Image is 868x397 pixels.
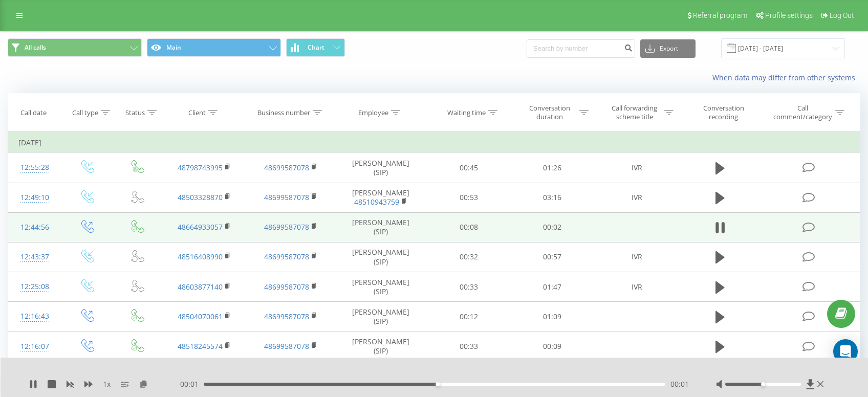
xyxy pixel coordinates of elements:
button: All calls [8,38,142,57]
button: Export [640,39,696,58]
td: [PERSON_NAME] (SIP) [334,212,427,242]
td: 00:08 [427,212,511,242]
div: 12:16:07 [18,337,51,357]
a: When data may differ from other systems [712,73,860,82]
span: Log Out [830,11,854,19]
div: Conversation recording [690,104,757,121]
td: IVR [594,183,680,212]
button: Main [147,38,281,57]
div: Open Intercom Messenger [833,339,858,364]
td: IVR [594,272,680,302]
a: 48699587078 [264,312,309,321]
a: 48516408990 [178,252,223,261]
div: Waiting time [447,108,486,117]
td: IVR [594,153,680,183]
td: 00:33 [427,272,511,302]
td: [PERSON_NAME] (SIP) [334,302,427,332]
a: 48699587078 [264,252,309,261]
span: Profile settings [765,11,813,19]
div: Business number [257,108,310,117]
a: 48798743995 [178,163,223,172]
div: 12:49:10 [18,188,51,208]
div: 12:55:28 [18,158,51,178]
span: Chart [308,44,324,51]
td: [DATE] [8,133,860,153]
div: 12:16:43 [18,306,51,326]
a: 48603877140 [178,282,223,292]
span: All calls [25,43,46,52]
a: 48699587078 [264,163,309,172]
td: 03:16 [510,183,594,212]
td: [PERSON_NAME] (SIP) [334,242,427,272]
td: IVR [594,242,680,272]
a: 48510943759 [354,197,399,207]
a: 48503328870 [178,192,223,202]
span: 1 x [103,379,111,389]
div: Conversation duration [522,104,577,121]
div: Employee [358,108,388,117]
td: 01:09 [510,302,594,332]
span: - 00:01 [178,379,204,389]
td: 00:45 [427,153,511,183]
div: 12:43:37 [18,247,51,267]
td: 00:57 [510,242,594,272]
a: 48699587078 [264,282,309,292]
td: 00:09 [510,332,594,361]
span: 00:01 [670,379,689,389]
div: Call forwarding scheme title [607,104,662,121]
div: Status [125,108,145,117]
td: 01:26 [510,153,594,183]
div: Client [188,108,206,117]
div: 12:44:56 [18,217,51,237]
a: 48699587078 [264,222,309,232]
a: 48699587078 [264,341,309,351]
div: 12:25:08 [18,277,51,297]
td: 00:12 [427,302,511,332]
input: Search by number [527,39,635,58]
td: 01:47 [510,272,594,302]
td: 00:33 [427,332,511,361]
div: Call comment/category [773,104,833,121]
a: 48699587078 [264,192,309,202]
button: Chart [286,38,345,57]
td: 00:32 [427,242,511,272]
div: Call date [20,108,47,117]
div: Accessibility label [761,382,765,386]
a: 48518245574 [178,341,223,351]
td: 00:53 [427,183,511,212]
td: [PERSON_NAME] [334,183,427,212]
a: 48504070061 [178,312,223,321]
span: Referral program [693,11,747,19]
td: [PERSON_NAME] (SIP) [334,153,427,183]
td: [PERSON_NAME] (SIP) [334,332,427,361]
td: [PERSON_NAME] (SIP) [334,272,427,302]
div: Accessibility label [436,382,440,386]
td: 00:02 [510,212,594,242]
a: 48664933057 [178,222,223,232]
div: Call type [72,108,98,117]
